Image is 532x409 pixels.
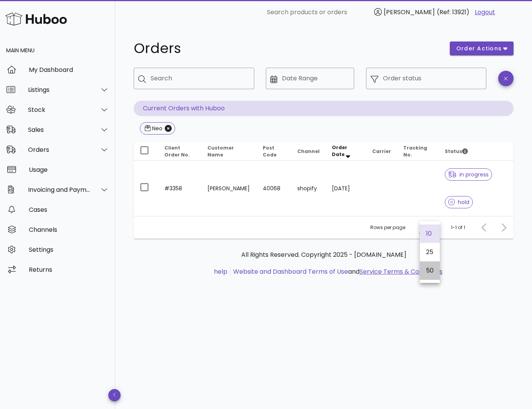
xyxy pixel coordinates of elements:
div: Neo [151,125,162,132]
button: Close [165,125,172,132]
span: Carrier [372,148,391,155]
th: Tracking No. [397,142,439,161]
div: My Dashboard [29,66,109,73]
li: and [230,267,443,276]
div: Returns [29,266,109,273]
div: Channels [29,226,109,233]
p: All Rights Reserved. Copyright 2025 - [DOMAIN_NAME] [140,250,507,259]
div: Sales [28,126,91,133]
div: Rows per page: [370,216,436,239]
div: Orders [28,146,91,153]
div: 10 [426,230,434,237]
a: help [214,267,227,276]
span: Customer Name [207,145,234,158]
span: (Ref: 13921) [437,8,469,17]
h1: Orders [134,42,441,55]
td: #3358 [158,161,201,216]
th: Order Date: Sorted descending. Activate to remove sorting. [326,142,366,161]
div: Listings [28,86,91,93]
a: Logout [475,8,495,17]
span: Post Code [263,145,277,158]
div: Invoicing and Payments [28,186,91,193]
th: Client Order No. [158,142,201,161]
p: Current Orders with Huboo [134,101,514,116]
span: order actions [456,45,502,53]
td: 40068 [257,161,291,216]
img: Huboo Logo [5,11,67,27]
th: Channel [291,142,326,161]
div: Stock [28,106,91,113]
div: 10Rows per page: [419,221,436,234]
div: Usage [29,166,109,173]
div: Cases [29,206,109,213]
span: Tracking No. [403,145,427,158]
div: 25 [426,248,434,256]
th: Carrier [366,142,397,161]
button: order actions [450,42,514,55]
span: Order Date [332,144,347,158]
span: Channel [297,148,320,155]
td: [DATE] [326,161,366,216]
span: Client Order No. [164,145,190,158]
th: Customer Name [201,142,257,161]
td: [PERSON_NAME] [201,161,257,216]
span: [PERSON_NAME] [384,8,435,17]
div: 10 [419,224,424,231]
a: Website and Dashboard Terms of Use [233,267,348,276]
th: Post Code [257,142,291,161]
span: in progress [448,172,489,177]
div: 50 [426,267,434,274]
span: Status [445,148,468,155]
td: shopify [291,161,326,216]
span: hold [448,200,470,205]
th: Status [439,142,514,161]
div: Settings [29,246,109,253]
div: 1-1 of 1 [451,224,465,231]
a: Service Terms & Conditions [360,267,443,276]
